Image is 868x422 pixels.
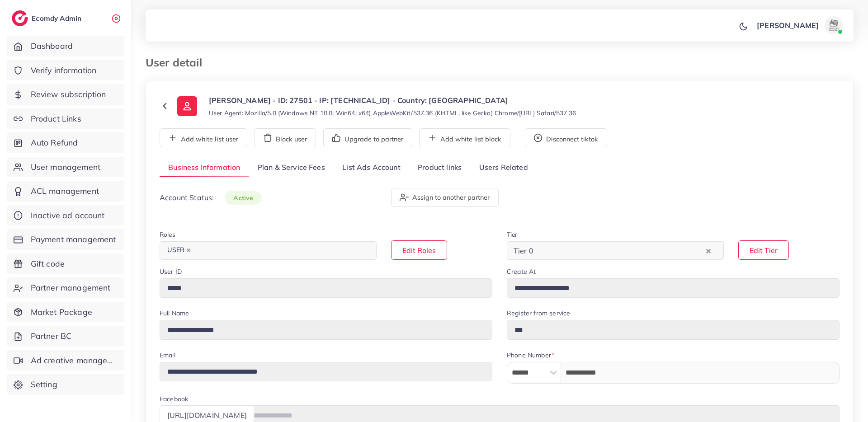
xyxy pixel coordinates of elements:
h3: User detail [146,56,209,69]
button: Deselect USER [186,248,191,253]
button: Block user [255,128,316,147]
span: Review subscription [31,89,106,100]
a: Dashboard [7,36,124,56]
a: ACL management [7,181,124,202]
a: Plan & Service Fees [249,158,334,178]
span: Partner BC [31,330,72,342]
p: Account Status: [160,192,262,203]
a: Business Information [160,158,249,178]
button: Clear Selected [706,245,711,256]
label: User ID [160,267,182,276]
button: Edit Tier [738,240,789,260]
button: Add white list block [419,128,510,147]
span: Payment management [31,234,116,245]
button: Add white list user [160,128,247,147]
button: Assign to another partner [391,188,499,207]
label: Roles [160,230,175,239]
span: Auto Refund [31,137,78,149]
a: Setting [7,374,124,395]
a: Payment management [7,229,124,250]
a: Verify information [7,60,124,81]
a: User management [7,157,124,178]
span: active [225,191,262,205]
a: Market Package [7,302,124,323]
a: Partner BC [7,326,124,347]
input: Search for option [536,244,704,258]
img: avatar [825,16,843,34]
label: Full Name [160,309,189,318]
label: Email [160,351,175,360]
span: Gift code [31,258,65,270]
span: Partner management [31,282,111,294]
span: Dashboard [31,40,73,52]
a: Auto Refund [7,132,124,153]
label: Tier [507,230,518,239]
button: Edit Roles [391,240,447,260]
a: Users Related [470,158,536,178]
img: logo [12,10,28,26]
a: Product Links [7,108,124,129]
span: Market Package [31,306,92,318]
a: Inactive ad account [7,205,124,226]
span: Setting [31,379,57,390]
label: Register from service [507,309,570,318]
a: Ad creative management [7,350,124,371]
label: Phone Number [507,351,554,360]
a: Review subscription [7,84,124,105]
button: Upgrade to partner [323,128,412,147]
span: User management [31,161,100,173]
button: Disconnect tiktok [525,128,607,147]
a: Product links [409,158,470,178]
span: Tier 0 [512,244,535,258]
a: List Ads Account [334,158,409,178]
a: [PERSON_NAME]avatar [752,16,846,34]
div: Search for option [160,241,377,260]
span: Ad creative management [31,355,118,366]
a: Gift code [7,253,124,274]
span: ACL management [31,185,99,197]
span: Inactive ad account [31,210,105,221]
span: Product Links [31,113,81,125]
input: Search for option [196,244,365,258]
p: [PERSON_NAME] - ID: 27501 - IP: [TECHNICAL_ID] - Country: [GEOGRAPHIC_DATA] [209,95,576,106]
p: [PERSON_NAME] [757,20,819,31]
span: USER [163,244,195,257]
div: Search for option [507,241,724,260]
label: Create At [507,267,536,276]
h2: Ecomdy Admin [32,14,84,23]
a: logoEcomdy Admin [12,10,84,26]
small: User Agent: Mozilla/5.0 (Windows NT 10.0; Win64; x64) AppleWebKit/537.36 (KHTML, like Gecko) Chro... [209,108,576,117]
label: Facebook [160,394,188,403]
a: Partner management [7,277,124,298]
span: Verify information [31,65,97,76]
img: ic-user-info.36bf1079.svg [177,96,197,116]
